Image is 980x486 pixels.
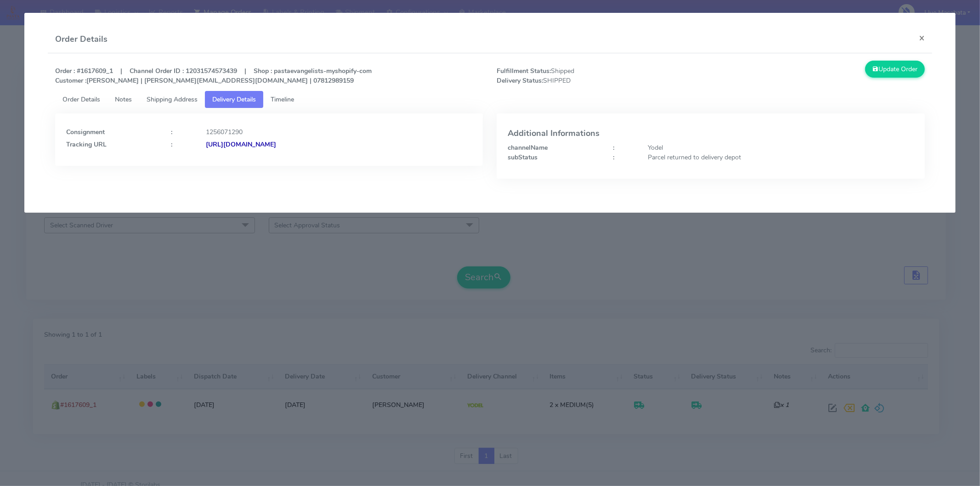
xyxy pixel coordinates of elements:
strong: Delivery Status: [497,76,543,85]
span: Notes [115,95,132,104]
div: Parcel returned to delivery depot [641,153,921,162]
span: Shipping Address [147,95,198,104]
strong: subStatus [508,153,538,162]
strong: Order : #1617609_1 | Channel Order ID : 12031574573439 | Shop : pastaevangelists-myshopify-com [P... [55,67,372,85]
strong: Tracking URL [66,140,107,149]
strong: Fulfillment Status: [497,67,551,75]
button: Update Order [865,61,925,78]
strong: : [613,143,614,152]
strong: : [171,140,172,149]
span: Shipped SHIPPED [490,66,711,85]
strong: Consignment [66,128,105,136]
strong: Customer : [55,76,86,85]
span: Timeline [271,95,294,104]
button: Close [912,26,932,50]
div: Yodel [641,143,921,153]
div: 1256071290 [199,127,479,137]
strong: channelName [508,143,548,152]
strong: : [613,153,614,162]
span: Delivery Details [212,95,256,104]
span: Order Details [62,95,100,104]
strong: : [171,128,172,136]
ul: Tabs [55,91,925,108]
h4: Additional Informations [508,129,914,138]
h4: Order Details [55,33,108,45]
strong: [URL][DOMAIN_NAME] [206,140,276,149]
